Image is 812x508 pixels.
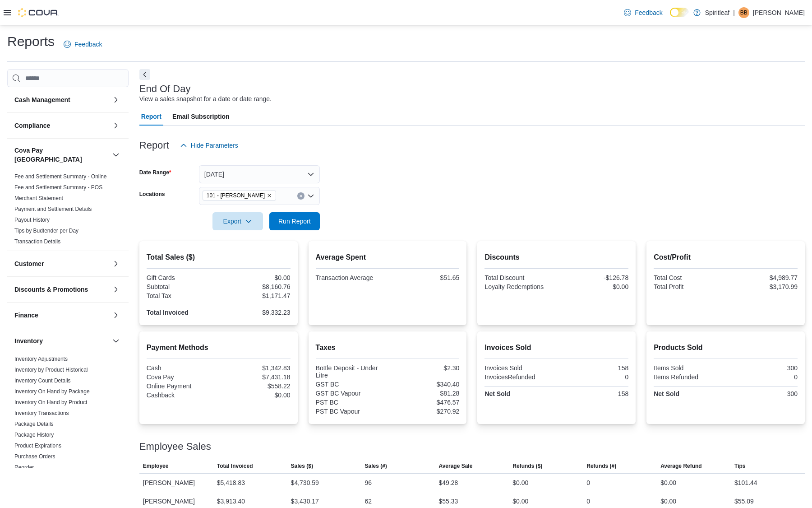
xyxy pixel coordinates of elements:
[139,474,213,492] div: [PERSON_NAME]
[269,212,320,230] button: Run Report
[484,342,628,353] h2: Invoices Sold
[14,227,78,234] span: Tips by Budtender per Day
[220,382,290,390] div: $558.22
[14,410,69,416] a: Inventory Transactions
[316,381,386,388] div: GST BC
[203,191,276,200] span: 101 - Vernon
[147,283,217,290] div: Subtotal
[217,462,253,470] span: Total Invoiced
[14,121,50,130] h3: Compliance
[139,140,169,151] h3: Report
[586,462,616,470] span: Refunds (#)
[111,94,121,105] button: Cash Management
[14,453,55,460] span: Purchase Orders
[212,212,263,230] button: Export
[139,84,191,94] h3: End Of Day
[558,283,628,290] div: $0.00
[297,192,304,200] button: Clear input
[14,195,63,201] a: Merchant Statement
[14,217,50,223] a: Payout History
[14,228,78,234] a: Tips by Budtender per Day
[14,356,68,362] a: Inventory Adjustments
[278,217,311,226] span: Run Report
[660,462,702,470] span: Average Refund
[220,309,290,316] div: $9,332.23
[176,136,242,154] button: Hide Parameters
[558,364,628,372] div: 158
[365,462,387,470] span: Sales (#)
[438,462,472,470] span: Average Sale
[147,391,217,399] div: Cashback
[14,311,109,320] button: Finance
[654,373,724,381] div: Items Refunded
[389,408,459,415] div: $270.92
[660,477,676,488] div: $0.00
[316,342,460,353] h2: Taxes
[389,390,459,397] div: $81.28
[365,496,372,507] div: 62
[14,238,60,245] a: Transaction Details
[728,283,798,290] div: $3,170.99
[220,364,290,372] div: $1,342.83
[172,107,230,126] span: Email Subscription
[728,274,798,281] div: $4,989.77
[60,35,106,53] a: Feedback
[291,477,319,488] div: $4,730.59
[14,355,68,363] span: Inventory Adjustments
[14,336,109,345] button: Inventory
[14,195,63,202] span: Merchant Statement
[143,462,169,470] span: Employee
[14,95,70,104] h3: Cash Management
[586,496,590,507] div: 0
[14,388,90,395] a: Inventory On Hand by Package
[14,378,71,384] a: Inventory Count Details
[438,477,458,488] div: $49.28
[139,191,165,198] label: Locations
[14,311,38,320] h3: Finance
[512,496,528,507] div: $0.00
[14,121,109,130] button: Compliance
[14,367,88,373] a: Inventory by Product Historical
[14,285,109,294] button: Discounts & Promotions
[316,364,386,379] div: Bottle Deposit - Under Litre
[14,377,71,384] span: Inventory Count Details
[14,464,34,471] a: Reorder
[147,373,217,381] div: Cova Pay
[14,259,109,268] button: Customer
[14,95,109,104] button: Cash Management
[734,496,754,507] div: $55.09
[316,399,386,406] div: PST BC
[139,94,272,104] div: View a sales snapshot for a date or date range.
[728,364,798,372] div: 300
[14,259,44,268] h3: Customer
[484,252,628,263] h2: Discounts
[267,193,272,198] button: Remove 101 - Vernon from selection in this group
[111,284,121,295] button: Discounts & Promotions
[220,274,290,281] div: $0.00
[220,391,290,399] div: $0.00
[218,212,258,230] span: Export
[728,373,798,381] div: 0
[14,464,34,471] span: Reorder
[220,283,290,290] div: $8,160.76
[147,292,217,299] div: Total Tax
[147,252,291,263] h2: Total Sales ($)
[7,33,55,51] h1: Reports
[316,274,386,281] div: Transaction Average
[705,7,729,18] p: Spiritleaf
[14,285,88,294] h3: Discounts & Promotions
[14,453,55,460] a: Purchase Orders
[484,283,554,290] div: Loyalty Redemptions
[14,410,69,417] span: Inventory Transactions
[7,171,129,251] div: Cova Pay [GEOGRAPHIC_DATA]
[14,336,43,345] h3: Inventory
[14,431,54,438] span: Package History
[139,69,150,80] button: Next
[740,7,747,18] span: BB
[74,40,102,49] span: Feedback
[654,283,724,290] div: Total Profit
[14,216,50,224] span: Payout History
[14,399,87,405] a: Inventory On Hand by Product
[738,7,749,18] div: Bobby B
[14,388,90,395] span: Inventory On Hand by Package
